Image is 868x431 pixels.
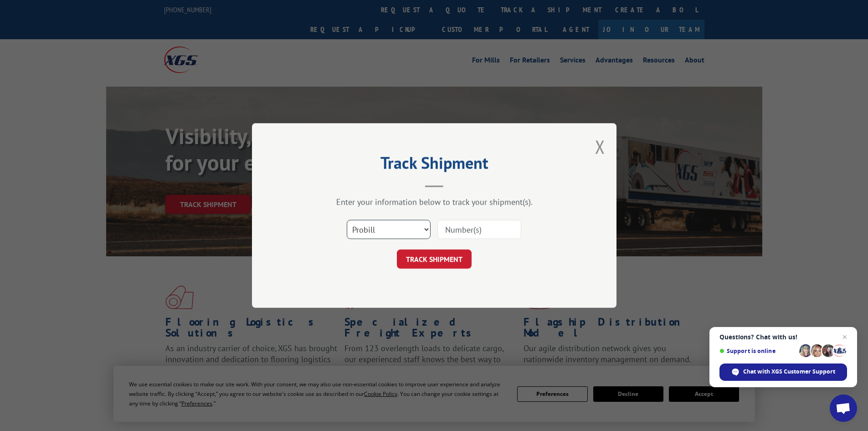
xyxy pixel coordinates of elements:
[839,332,850,343] span: Close chat
[743,368,835,376] span: Chat with XGS Customer Support
[719,333,847,341] span: Questions? Chat with us!
[298,197,571,207] div: Enter your information below to track your shipment(s).
[298,156,571,174] h2: Track Shipment
[719,363,847,381] div: Chat with XGS Customer Support
[595,135,605,159] button: Close modal
[437,220,521,239] input: Number(s)
[397,249,472,269] button: TRACK SHIPMENT
[719,348,796,354] span: Support is online
[830,395,857,422] div: Open chat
